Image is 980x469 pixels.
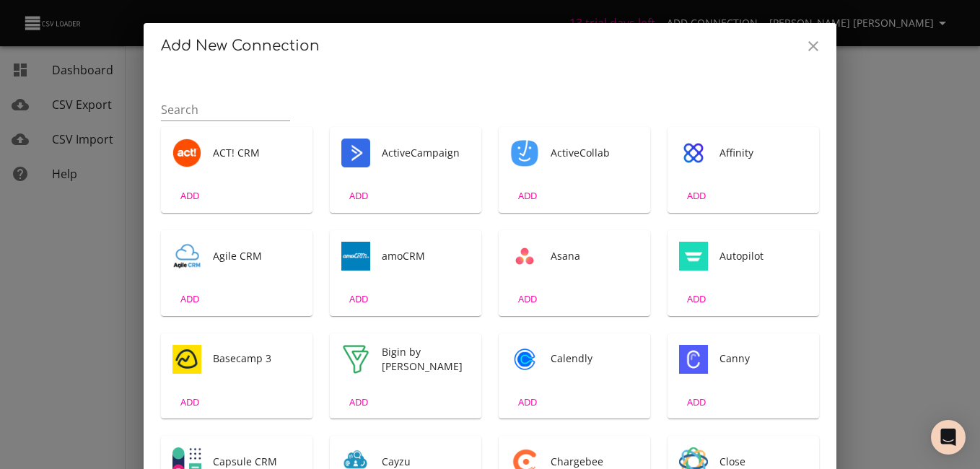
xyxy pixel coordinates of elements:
[336,391,382,413] button: ADD
[170,394,209,411] span: ADD
[161,35,819,58] h2: Add New Connection
[504,288,551,310] button: ADD
[679,242,708,271] div: Tool
[508,394,547,411] span: ADD
[679,345,708,374] img: Canny
[504,185,551,207] button: ADD
[172,242,201,271] img: Agile CRM
[339,188,378,204] span: ADD
[167,391,213,413] button: ADD
[673,185,719,207] button: ADD
[336,185,382,207] button: ADD
[679,139,708,167] img: Affinity
[213,146,301,160] span: ACT! CRM
[336,288,382,310] button: ADD
[213,351,301,366] span: Basecamp 3
[677,394,716,411] span: ADD
[213,455,301,469] span: Capsule CRM
[719,249,808,263] span: Autopilot
[339,394,378,411] span: ADD
[172,139,201,167] img: ACT! CRM
[510,345,539,374] img: Calendly
[673,391,719,413] button: ADD
[551,146,639,160] span: ActiveCollab
[341,242,370,271] div: Tool
[551,351,639,366] span: Calendly
[719,146,808,160] span: Affinity
[341,242,370,271] img: amoCRM
[508,188,547,204] span: ADD
[673,288,719,310] button: ADD
[167,185,213,207] button: ADD
[339,291,378,307] span: ADD
[504,391,551,413] button: ADD
[382,146,470,160] span: ActiveCampaign
[167,288,213,310] button: ADD
[510,139,539,167] div: Tool
[510,139,539,167] img: ActiveCollab
[172,139,201,167] div: Tool
[341,139,370,167] div: Tool
[719,455,808,469] span: Close
[510,242,539,271] div: Tool
[341,345,370,374] div: Tool
[931,420,966,455] div: Open Intercom Messenger
[679,139,708,167] div: Tool
[679,345,708,374] div: Tool
[172,345,201,374] div: Tool
[677,291,716,307] span: ADD
[382,345,470,374] span: Bigin by [PERSON_NAME]
[382,249,470,263] span: amoCRM
[508,291,547,307] span: ADD
[510,242,539,271] img: Asana
[341,345,370,374] img: Bigin by Zoho CRM
[170,291,209,307] span: ADD
[719,351,808,366] span: Canny
[679,242,708,271] img: Autopilot
[172,242,201,271] div: Tool
[551,249,639,263] span: Asana
[551,455,639,469] span: Chargebee
[510,345,539,374] div: Tool
[172,345,201,374] img: Basecamp 3
[213,249,301,263] span: Agile CRM
[796,29,831,63] button: Close
[341,139,370,167] img: ActiveCampaign
[677,188,716,204] span: ADD
[382,455,470,469] span: Cayzu
[170,188,209,204] span: ADD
